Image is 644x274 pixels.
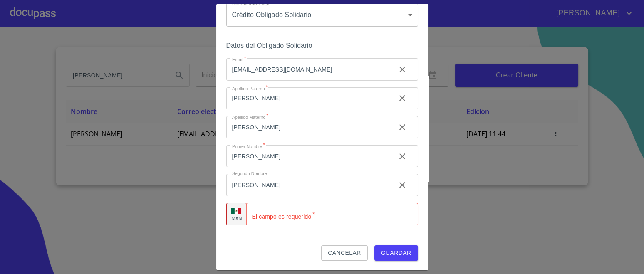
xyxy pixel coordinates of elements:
[231,215,242,221] p: MXN
[328,248,361,258] span: Cancelar
[226,40,418,52] h6: Datos del Obligado Solidario
[392,146,412,166] button: clear input
[374,245,418,261] button: Guardar
[321,245,367,261] button: Cancelar
[392,88,412,108] button: clear input
[226,3,418,27] div: Crédito Obligado Solidario
[231,208,241,214] img: R93DlvwvvjP9fbrDwZeCRYBHk45OWMq+AAOlFVsxT89f82nwPLnD58IP7+ANJEaWYhP0Tx8kkA0WlQMPQsAAgwAOmBj20AXj6...
[392,59,412,79] button: clear input
[381,248,411,258] span: Guardar
[392,175,412,195] button: clear input
[392,117,412,137] button: clear input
